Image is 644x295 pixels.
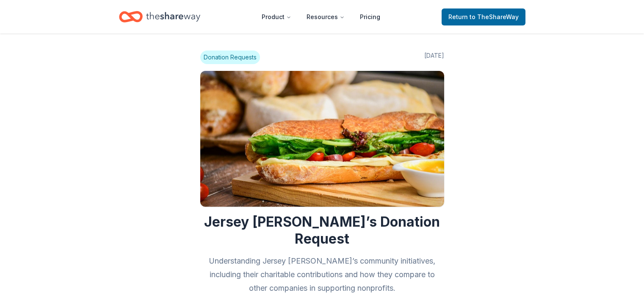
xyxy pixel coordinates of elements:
h2: Understanding Jersey [PERSON_NAME]’s community initiatives, including their charitable contributi... [200,254,444,295]
nav: Main [255,7,387,27]
span: Donation Requests [200,51,260,64]
h1: Jersey [PERSON_NAME]’s Donation Request [200,214,444,247]
a: Pricing [353,8,387,25]
span: Return [448,12,519,22]
span: [DATE] [424,51,444,64]
button: Resources [300,8,351,25]
a: Returnto TheShareWay [442,8,525,25]
img: Image for Jersey Mike’s Donation Request [200,71,444,207]
button: Product [255,8,298,25]
a: Home [119,7,200,27]
span: to TheShareWay [470,13,519,20]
